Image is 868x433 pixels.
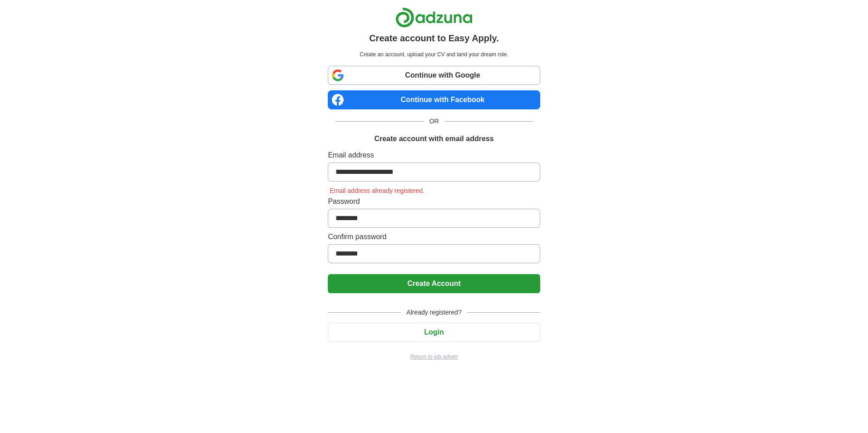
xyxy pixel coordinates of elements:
[328,323,540,342] button: Login
[330,50,538,59] p: Create an account, upload your CV and land your dream role.
[328,353,540,361] a: Return to job advert
[328,187,426,194] span: Email address already registered.
[328,231,540,242] label: Confirm password
[328,90,540,109] a: Continue with Facebook
[369,31,499,45] h1: Create account to Easy Apply.
[328,328,540,336] a: Login
[374,133,493,144] h1: Create account with email address
[328,150,540,161] label: Email address
[328,66,540,85] a: Continue with Google
[395,7,473,28] img: Adzuna logo
[424,117,444,126] span: OR
[328,196,540,207] label: Password
[328,274,540,293] button: Create Account
[401,308,467,317] span: Already registered?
